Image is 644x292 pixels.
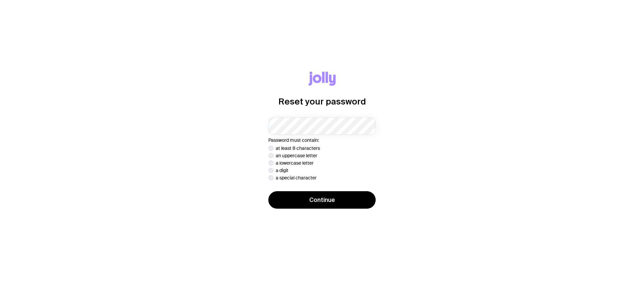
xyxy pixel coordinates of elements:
p: an uppercase letter [276,153,317,158]
p: a special character [276,175,317,180]
p: a digit [276,168,288,173]
h1: Reset your password [278,96,366,107]
span: Continue [309,196,335,204]
p: at least 8 characters [276,145,320,151]
button: Continue [268,191,376,209]
p: a lowercase letter [276,160,314,166]
p: Password must contain: [268,137,376,143]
